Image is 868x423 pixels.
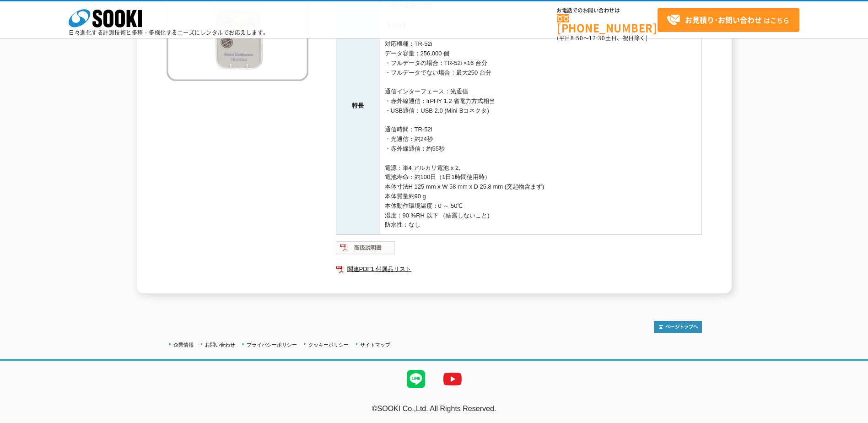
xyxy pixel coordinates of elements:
span: 8:50 [571,34,583,42]
a: プライバシーポリシー [247,342,297,347]
a: サイトマップ [360,342,390,347]
a: 関連PDF1 付属品リスト [336,263,702,275]
span: お電話でのお問い合わせは [557,8,658,13]
img: トップページへ [654,321,702,333]
span: (平日 ～ 土日、祝日除く) [557,34,647,42]
span: はこちら [667,13,789,27]
a: お見積り･お問い合わせはこちら [658,8,799,32]
a: 取扱説明書 [336,246,396,253]
img: 取扱説明書 [336,240,396,255]
span: 17:30 [589,34,605,42]
a: 企業情報 [173,342,194,347]
strong: お見積り･お問い合わせ [685,14,762,25]
a: お問い合わせ [205,342,235,347]
img: YouTube [434,361,471,397]
a: クッキーポリシー [308,342,349,347]
img: LINE [398,361,434,397]
a: テストMail [833,414,868,422]
p: 日々進化する計測技術と多種・多様化するニーズにレンタルでお応えします。 [69,30,269,35]
a: [PHONE_NUMBER] [557,14,658,33]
